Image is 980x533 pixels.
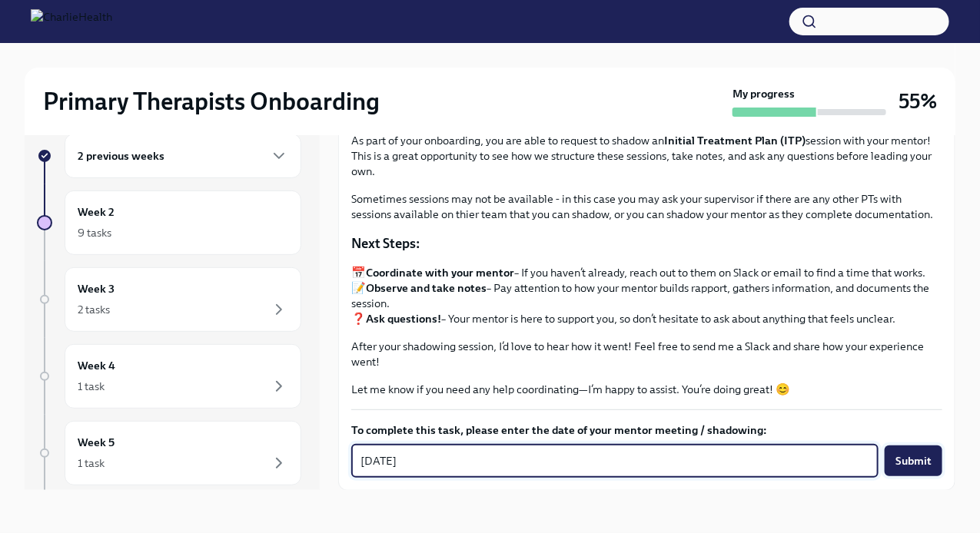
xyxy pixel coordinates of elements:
[78,434,115,451] h6: Week 5
[351,265,942,326] p: 📅 – If you haven’t already, reach out to them on Slack or email to find a time that works. 📝 – Pa...
[78,357,115,374] h6: Week 4
[360,452,869,470] textarea: [DATE]
[366,266,514,280] strong: Coordinate with your mentor
[351,234,942,253] p: Next Steps:
[37,190,301,255] a: Week 29 tasks
[733,86,795,101] strong: My progress
[37,421,301,485] a: Week 51 task
[351,422,942,438] label: To complete this task, please enter the date of your mentor meeting / shadowing:
[351,339,942,369] p: After your shadowing session, I’d love to hear how it went! Feel free to send me a Slack and shar...
[664,134,806,147] strong: Initial Treatment Plan (ITP)
[31,9,112,34] img: CharlieHealth
[43,86,380,117] h2: Primary Therapists Onboarding
[899,88,937,115] h3: 55%
[78,204,115,220] h6: Week 2
[78,147,164,164] h6: 2 previous weeks
[37,267,301,332] a: Week 32 tasks
[37,344,301,409] a: Week 41 task
[366,281,487,295] strong: Observe and take notes
[78,280,115,297] h6: Week 3
[895,453,932,468] span: Submit
[78,379,105,394] div: 1 task
[885,445,942,476] button: Submit
[351,191,942,222] p: Sometimes sessions may not be available - in this case you may ask your supervisor if there are a...
[366,312,441,326] strong: Ask questions!
[78,225,111,240] div: 9 tasks
[351,133,942,179] p: As part of your onboarding, you are able to request to shadow an session with your mentor! This i...
[351,382,942,397] p: Let me know if you need any help coordinating—I’m happy to assist. You’re doing great! 😊
[65,134,301,178] div: 2 previous weeks
[78,302,110,317] div: 2 tasks
[78,455,105,471] div: 1 task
